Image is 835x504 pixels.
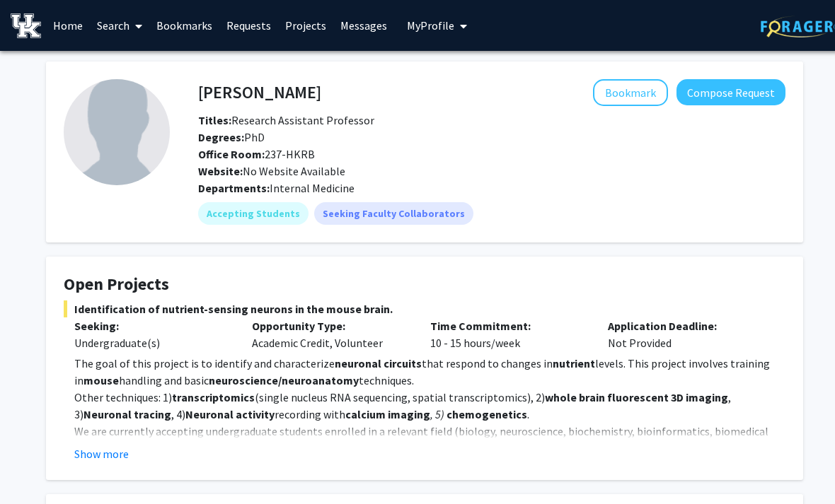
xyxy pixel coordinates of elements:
[74,317,231,334] p: Seeking:
[407,18,454,33] span: My Profile
[345,407,430,421] strong: calcium imaging
[46,1,90,50] a: Home
[198,79,321,105] h4: [PERSON_NAME]
[198,113,231,127] b: Titles:
[64,79,170,185] img: Profile Picture
[83,407,171,421] strong: Neuronal tracing
[333,1,394,50] a: Messages
[11,13,41,38] img: University of Kentucky Logo
[553,356,595,370] strong: nutrient
[83,373,119,387] strong: mouse
[198,164,243,178] b: Website:
[90,1,149,50] a: Search
[198,202,309,225] mat-chip: Accepting Students
[444,407,527,421] strong: chemogenetics
[198,130,244,144] b: Degrees:
[185,407,275,421] strong: Neuronal activity
[74,445,129,462] button: Show more
[314,202,473,225] mat-chip: Seeking Faculty Collaborators
[74,389,785,423] p: Other techniques: 1) (single nucleus RNA sequencing, spatial transcriptomics), 2) , 3) , 4) recor...
[11,440,60,493] iframe: Chat
[74,355,785,389] p: The goal of this project is to identify and characterize that respond to changes in levels. This ...
[252,317,408,334] p: Opportunity Type:
[198,164,345,178] span: No Website Available
[430,317,587,334] p: Time Commitment:
[64,274,785,295] h4: Open Projects
[64,300,785,317] span: Identification of nutrient-sensing neurons in the mouse brain.
[597,317,775,351] div: Not Provided
[676,79,785,105] button: Compose Request to Ioannis Papazoglou
[278,1,333,50] a: Projects
[241,317,419,351] div: Academic Credit, Volunteer
[420,317,597,351] div: 10 - 15 hours/week
[545,390,728,404] strong: whole brain fluorescent 3D imaging
[430,407,444,421] em: , 5)
[593,79,668,106] button: Add Ioannis Papazoglou to Bookmarks
[198,147,265,161] b: Office Room:
[198,130,265,144] span: PhD
[198,147,315,161] span: 237-HKRB
[270,181,355,195] span: Internal Medicine
[608,317,764,334] p: Application Deadline:
[74,334,231,351] div: Undergraduate(s)
[219,1,278,50] a: Requests
[198,113,374,127] span: Research Assistant Professor
[335,356,422,370] strong: neuronal circuits
[149,1,219,50] a: Bookmarks
[172,390,255,404] strong: transcriptomics
[198,181,270,195] b: Departments:
[209,373,359,387] strong: neuroscience/neuroanatomy
[74,423,785,457] p: We are currently accepting undergraduate students enrolled in a relevant field (biology, neurosci...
